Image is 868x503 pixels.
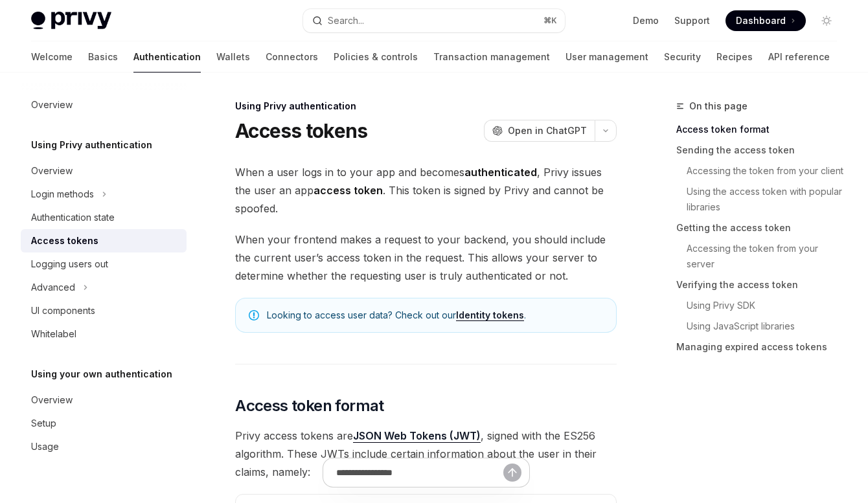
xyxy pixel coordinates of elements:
a: Verifying the access token [676,274,847,295]
span: Looking to access user data? Check out our . [267,309,603,322]
a: Basics [88,41,118,73]
h1: Access tokens [235,119,367,142]
span: On this page [689,98,748,114]
div: Advanced [31,280,75,295]
a: Wallets [216,41,250,73]
a: Demo [633,14,659,27]
span: Dashboard [736,14,786,27]
a: Usage [21,435,187,458]
strong: authenticated [464,166,537,179]
button: Toggle dark mode [816,10,837,31]
a: Overview [21,388,187,412]
span: Privy access tokens are , signed with the ES256 algorithm. These JWTs include certain information... [235,427,617,481]
div: Search... [328,13,364,28]
a: Recipes [716,41,753,73]
a: Overview [21,93,187,117]
div: Access tokens [31,233,98,249]
a: Connectors [266,41,318,73]
a: Accessing the token from your client [687,161,847,181]
div: Login methods [31,186,94,202]
div: UI components [31,303,95,319]
a: Authentication state [21,206,187,229]
a: Getting the access token [676,218,847,238]
span: ⌘ K [543,16,557,26]
div: Logging users out [31,256,108,272]
a: API reference [768,41,830,73]
a: Using the access token with popular libraries [687,181,847,218]
a: Whitelabel [21,322,187,346]
div: Authentication state [31,210,115,225]
div: Using Privy authentication [235,100,617,113]
a: Policies & controls [334,41,418,73]
span: Access token format [235,396,384,416]
a: Identity tokens [456,309,524,321]
div: Overview [31,163,73,179]
a: Security [664,41,701,73]
a: Managing expired access tokens [676,337,847,357]
strong: access token [314,184,383,197]
a: Access token format [676,119,847,140]
a: User management [565,41,648,73]
a: Transaction management [433,41,550,73]
a: Authentication [133,41,201,73]
svg: Note [249,310,259,320]
a: Logging users out [21,252,187,276]
h5: Using Privy authentication [31,137,152,153]
span: When your frontend makes a request to your backend, you should include the current user’s access ... [235,230,617,285]
div: Setup [31,416,56,431]
span: When a user logs in to your app and becomes , Privy issues the user an app . This token is signed... [235,163,617,218]
span: Open in ChatGPT [508,124,587,137]
a: Support [674,14,710,27]
div: Overview [31,97,73,113]
div: Usage [31,439,59,454]
button: Send message [503,464,521,482]
a: Setup [21,412,187,435]
a: JSON Web Tokens (JWT) [353,429,481,443]
div: Whitelabel [31,326,76,342]
a: UI components [21,299,187,322]
button: Open in ChatGPT [484,120,595,142]
div: Overview [31,392,73,408]
a: Using JavaScript libraries [687,316,847,337]
h5: Using your own authentication [31,366,172,382]
a: Welcome [31,41,73,73]
a: Dashboard [725,10,806,31]
a: Overview [21,159,187,183]
a: Accessing the token from your server [687,238,847,274]
a: Using Privy SDK [687,295,847,316]
button: Search...⌘K [303,9,565,32]
a: Sending the access token [676,140,847,161]
img: light logo [31,12,111,30]
a: Access tokens [21,229,187,252]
